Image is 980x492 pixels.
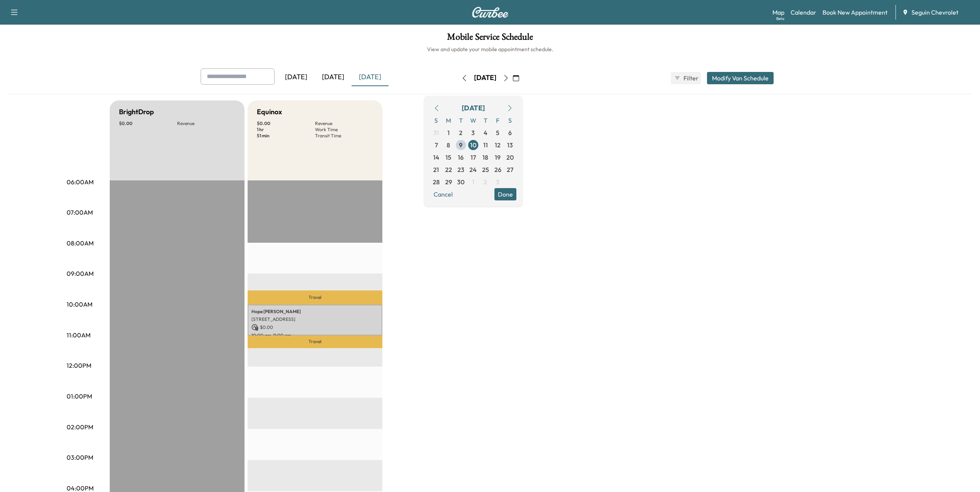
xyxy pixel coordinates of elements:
p: 11:00AM [67,330,90,340]
span: 27 [507,165,513,174]
div: Beta [776,16,784,22]
span: 12 [495,140,501,150]
span: 30 [457,177,464,187]
span: 19 [495,153,501,162]
span: 10 [470,140,476,150]
span: Filter [683,73,697,83]
div: [DATE] [352,68,389,86]
img: Curbee Logo [472,7,509,18]
span: 7 [435,140,438,150]
p: Transit Time [315,133,373,139]
span: T [479,114,492,127]
p: Revenue [177,120,235,127]
span: Seguin Chevrolet [911,8,958,17]
p: 02:00PM [67,422,93,432]
p: Work Time [315,127,373,133]
span: 21 [433,165,439,174]
p: 09:00AM [67,269,94,278]
p: $ 0.00 [119,120,177,127]
span: 22 [445,165,452,174]
a: MapBeta [772,8,784,17]
span: 15 [446,153,451,162]
span: 31 [433,128,439,137]
h1: Mobile Service Schedule [8,32,972,45]
p: 06:00AM [67,177,94,187]
a: Calendar [791,8,816,17]
div: [DATE] [278,68,315,86]
p: 51 min [257,133,315,139]
span: F [492,114,504,127]
span: 26 [494,165,501,174]
span: 14 [433,153,439,162]
div: [DATE] [315,68,352,86]
span: 3 [471,128,475,137]
button: Done [494,188,516,200]
span: 2 [484,177,487,187]
span: 2 [459,128,462,137]
h5: Equinox [257,107,282,117]
p: 10:00AM [67,300,92,309]
p: 01:00PM [67,392,92,401]
span: 17 [471,153,476,162]
span: 9 [459,140,462,150]
span: 24 [469,165,477,174]
p: 1 hr [257,127,315,133]
span: W [467,114,479,127]
span: 8 [447,140,450,150]
p: 07:00AM [67,208,93,217]
span: 4 [484,128,487,137]
div: [DATE] [462,103,485,113]
p: 10:00 am - 11:00 am [251,332,379,339]
a: Book New Appointment [823,8,888,17]
p: 08:00AM [67,238,94,248]
span: 29 [445,177,452,187]
p: $ 0.00 [257,120,315,127]
p: $ 0.00 [251,324,379,331]
span: 3 [496,177,499,187]
div: [DATE] [474,73,496,83]
h5: BrightDrop [119,107,154,117]
p: 12:00PM [67,361,91,370]
span: S [430,114,442,127]
span: 6 [508,128,512,137]
p: Hope [PERSON_NAME] [251,309,379,315]
p: 03:00PM [67,453,93,462]
p: [STREET_ADDRESS] [251,316,379,322]
span: T [455,114,467,127]
span: 23 [457,165,464,174]
button: Modify Van Schedule [707,72,774,84]
p: Travel [248,290,382,304]
p: Travel [248,335,382,348]
span: 1 [472,177,474,187]
span: M [442,114,455,127]
span: 20 [506,153,514,162]
span: 25 [482,165,489,174]
span: 13 [507,140,513,150]
p: Revenue [315,120,373,127]
span: 28 [433,177,440,187]
span: 16 [458,153,464,162]
button: Cancel [430,188,456,200]
span: 5 [496,128,499,137]
button: Filter [671,72,701,84]
span: S [504,114,516,127]
span: 1 [447,128,450,137]
span: 11 [483,140,488,150]
h6: View and update your mobile appointment schedule. [8,45,972,53]
span: 18 [482,153,488,162]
